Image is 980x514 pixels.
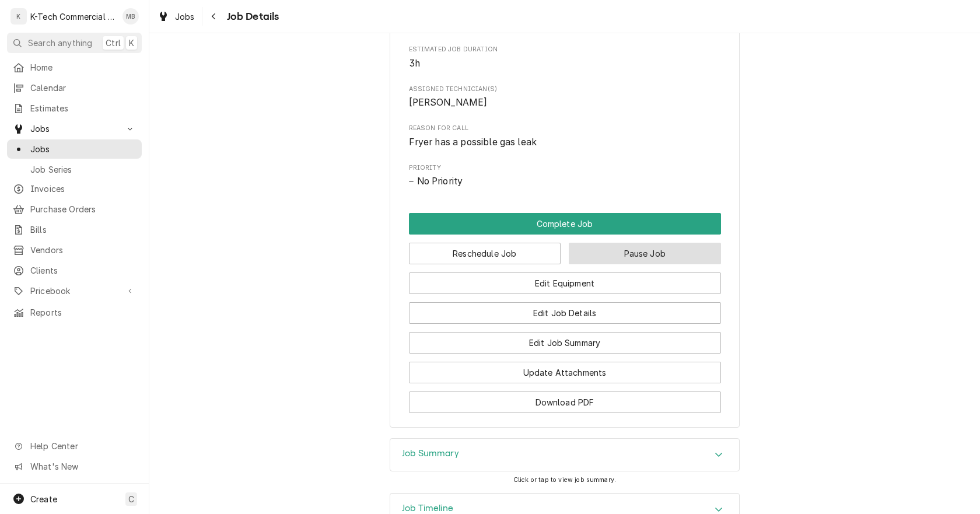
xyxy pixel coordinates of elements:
div: Estimated Job Duration [409,45,721,70]
button: Download PDF [409,391,721,413]
a: Invoices [7,179,142,198]
a: Go to What's New [7,457,142,476]
div: Job Summary [390,438,740,472]
span: Job Details [223,9,279,25]
button: Edit Equipment [409,272,721,294]
div: Reason For Call [409,124,721,149]
span: What's New [30,460,135,473]
h3: Job Timeline [402,503,453,514]
div: Button Group Row [409,383,721,413]
a: Go to Pricebook [7,281,142,300]
a: Job Series [7,160,142,179]
span: Jobs [175,11,195,23]
button: Complete Job [409,213,721,235]
div: No Priority [409,174,721,188]
span: Priority [409,174,721,188]
div: Button Group Row [409,213,721,235]
a: Home [7,58,142,77]
span: Vendors [30,244,136,256]
button: Edit Job Details [409,302,721,324]
div: Mehdi Bazidane's Avatar [123,8,139,25]
span: Assigned Technician(s) [409,85,721,94]
span: Click or tap to view job summary. [513,476,616,484]
span: Help Center [30,440,135,452]
a: Jobs [7,139,142,159]
a: Reports [7,303,142,322]
div: MB [123,8,139,25]
span: Fryer has a possible gas leak [409,137,537,148]
span: Clients [30,264,136,277]
span: K [129,37,134,49]
span: Reason For Call [409,135,721,149]
span: Purchase Orders [30,203,136,215]
div: Accordion Header [390,439,739,471]
button: Update Attachments [409,362,721,383]
button: Reschedule Job [409,243,561,264]
a: Estimates [7,99,142,118]
a: Bills [7,220,142,239]
div: Priority [409,163,721,188]
div: Button Group Row [409,294,721,324]
span: Pricebook [30,285,118,297]
div: Button Group [409,213,721,413]
div: Assigned Technician(s) [409,85,721,110]
div: Button Group Row [409,354,721,383]
span: Assigned Technician(s) [409,96,721,110]
button: Navigate back [205,7,223,26]
a: Clients [7,261,142,280]
span: Reports [30,306,136,319]
span: Invoices [30,183,136,195]
a: Purchase Orders [7,200,142,219]
a: Go to Jobs [7,119,142,138]
span: Search anything [28,37,92,49]
button: Accordion Details Expand Trigger [390,439,739,471]
button: Edit Job Summary [409,332,721,354]
div: K [10,8,27,25]
span: Estimates [30,102,136,114]
h3: Job Summary [402,448,459,459]
span: Ctrl [106,37,121,49]
span: C [128,493,134,505]
button: Search anythingCtrlK [7,33,142,53]
span: Job Series [30,163,136,176]
span: Estimated Job Duration [409,57,721,71]
span: Jobs [30,143,136,155]
div: Button Group Row [409,264,721,294]
span: 3h [409,58,420,69]
span: [PERSON_NAME] [409,97,488,108]
a: Calendar [7,78,142,97]
span: Bills [30,223,136,236]
span: Create [30,494,57,504]
button: Pause Job [569,243,721,264]
span: Priority [409,163,721,173]
span: Calendar [30,82,136,94]
div: K-Tech Commercial Kitchen Repair & Maintenance [30,11,116,23]
div: Button Group Row [409,235,721,264]
a: Jobs [153,7,199,26]
span: Estimated Job Duration [409,45,721,54]
div: Button Group Row [409,324,721,354]
a: Go to Help Center [7,436,142,456]
span: Jobs [30,123,118,135]
span: Home [30,61,136,74]
span: Reason For Call [409,124,721,133]
a: Vendors [7,240,142,260]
